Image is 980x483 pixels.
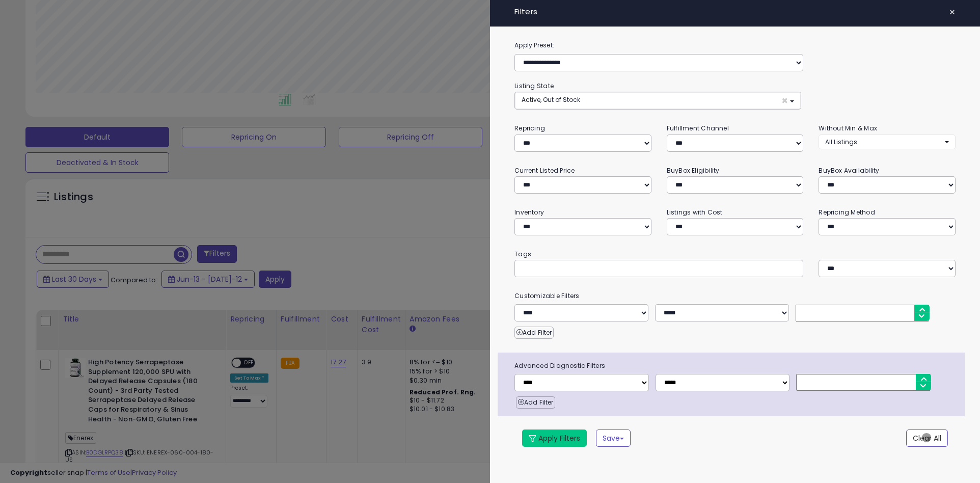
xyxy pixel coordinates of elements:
[507,290,963,302] small: Customizable Filters
[667,166,720,175] small: BuyBox Eligibility
[949,5,956,19] span: ×
[819,124,877,132] small: Without Min & Max
[515,92,801,109] button: Active, Out of Stock ×
[819,166,879,175] small: BuyBox Availability
[819,135,956,149] button: All Listings
[514,124,545,132] small: Repricing
[514,208,544,217] small: Inventory
[507,40,963,51] label: Apply Preset:
[516,396,555,409] button: Add Filter
[514,327,554,339] button: Add Filter
[906,430,948,447] button: Clear All
[514,82,554,90] small: Listing State
[507,360,965,371] span: Advanced Diagnostic Filters
[522,430,587,447] button: Apply Filters
[781,95,788,106] span: ×
[825,138,857,146] span: All Listings
[522,95,580,104] span: Active, Out of Stock
[667,208,723,217] small: Listings with Cost
[596,430,631,447] button: Save
[819,208,875,217] small: Repricing Method
[667,124,729,132] small: Fulfillment Channel
[514,8,956,16] h4: Filters
[507,249,963,260] small: Tags
[514,166,575,175] small: Current Listed Price
[945,5,960,19] button: ×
